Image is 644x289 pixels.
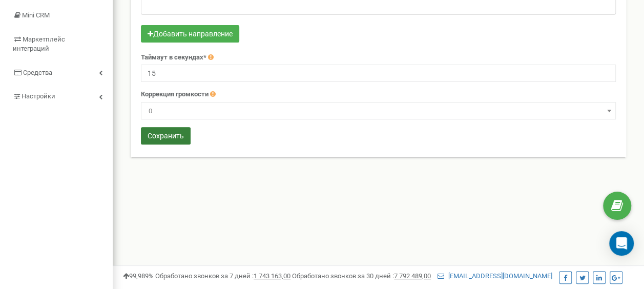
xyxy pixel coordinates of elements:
[141,127,191,144] button: Сохранить
[141,90,209,99] label: Коррекция громкости
[141,25,239,43] button: Добавить направление
[394,272,431,280] u: 7 792 489,00
[123,272,154,280] span: 99,989%
[292,272,431,280] span: Обработано звонков за 30 дней :
[609,231,634,256] div: Open Intercom Messenger
[438,272,552,280] a: [EMAIL_ADDRESS][DOMAIN_NAME]
[141,102,616,119] span: 0
[23,69,52,76] span: Средства
[13,35,65,53] span: Маркетплейс интеграций
[141,53,206,63] label: Таймаут в секундах*
[22,92,55,100] span: Настройки
[155,272,290,280] span: Обработано звонков за 7 дней :
[22,11,50,19] span: Mini CRM
[254,272,290,280] u: 1 743 163,00
[144,104,612,118] span: 0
